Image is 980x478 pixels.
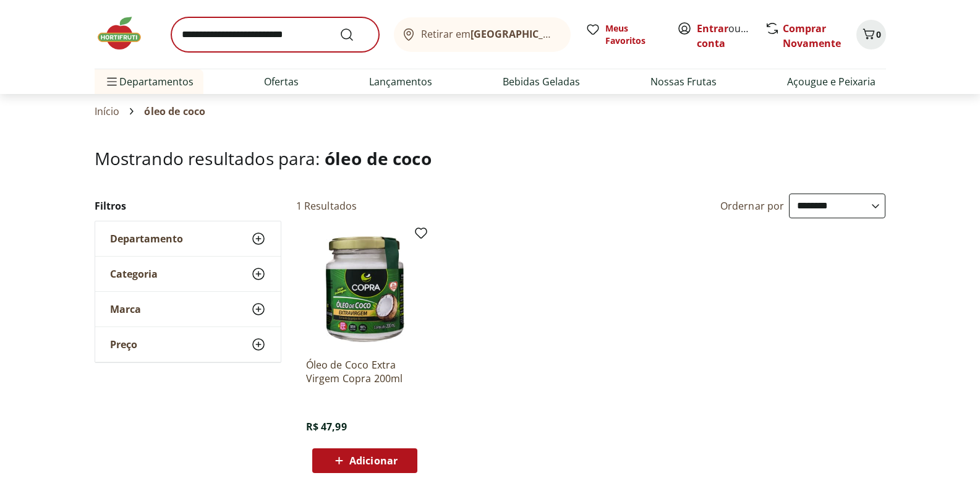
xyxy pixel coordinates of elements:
input: search [171,17,379,52]
a: Nossas Frutas [650,74,717,89]
label: Ordernar por [720,199,785,213]
b: [GEOGRAPHIC_DATA]/[GEOGRAPHIC_DATA] [471,27,679,41]
a: Bebidas Geladas [503,74,580,89]
button: Menu [104,67,119,96]
button: Carrinho [856,20,886,49]
a: Entrar [697,22,728,35]
span: Marca [110,303,141,315]
h1: Mostrando resultados para: [95,148,886,168]
button: Categoria [95,257,281,291]
a: Início [95,106,120,117]
span: Preço [110,338,137,351]
span: Meus Favoritos [605,22,662,47]
button: Departamento [95,221,281,256]
button: Retirar em[GEOGRAPHIC_DATA]/[GEOGRAPHIC_DATA] [394,17,571,52]
a: Lançamentos [369,74,432,89]
a: Açougue e Peixaria [787,74,876,89]
button: Adicionar [312,448,417,473]
a: Ofertas [264,74,299,89]
span: R$ 47,99 [306,420,347,433]
span: Adicionar [349,456,398,466]
a: Meus Favoritos [586,22,662,47]
h2: Filtros [95,194,281,218]
span: óleo de coco [325,147,432,170]
span: Departamentos [104,67,194,96]
span: Departamento [110,233,183,245]
button: Preço [95,327,281,362]
span: ou [697,21,752,51]
img: Hortifruti [95,15,156,52]
a: Comprar Novamente [783,22,841,50]
span: 0 [876,28,881,40]
h2: 1 Resultados [296,199,357,213]
span: Retirar em [421,28,558,40]
button: Submit Search [339,27,369,42]
span: Categoria [110,268,158,280]
button: Marca [95,292,281,326]
span: óleo de coco [144,106,205,117]
a: Óleo de Coco Extra Virgem Copra 200ml [306,358,424,385]
a: Criar conta [697,22,765,50]
img: Óleo de Coco Extra Virgem Copra 200ml [306,231,424,348]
